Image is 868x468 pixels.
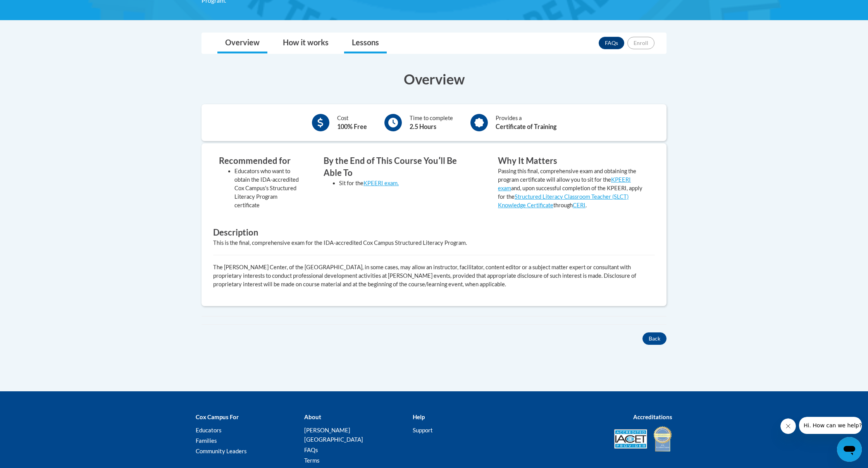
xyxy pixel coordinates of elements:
[799,417,862,434] iframe: Message from company
[196,447,247,454] a: Community Leaders
[498,193,629,208] a: Structured Literacy Classroom Teacher (SLCT) Knowledge Certificate
[642,332,666,345] button: Back
[363,180,399,186] a: KPEERI exam.
[614,429,647,449] img: Accredited IACET® Provider
[304,427,363,443] a: [PERSON_NAME][GEOGRAPHIC_DATA]
[496,114,556,131] div: Provides a
[213,239,655,247] div: This is the final, comprehensive exam for the IDA-accredited Cox Campus Structured Literacy Program.
[410,114,453,131] div: Time to complete
[304,413,321,420] b: About
[217,33,267,53] a: Overview
[344,33,387,53] a: Lessons
[410,123,436,130] b: 2.5 Hours
[324,155,475,179] h3: By the End of This Course Youʹll Be Able To
[234,167,300,210] li: Educators who want to obtain the IDA-accredited Cox Campus's Structured Literacy Program certificate
[337,114,367,131] div: Cost
[304,457,320,464] a: Terms
[653,425,672,453] img: IDA® Accredited
[413,413,425,420] b: Help
[196,413,239,420] b: Cox Campus For
[627,37,654,49] button: Enroll
[498,167,649,210] p: Passing this final, comprehensive exam and obtaining the program certificate will allow you to si...
[196,437,217,444] a: Families
[213,263,655,289] p: The [PERSON_NAME] Center, of the [GEOGRAPHIC_DATA], in some cases, may allow an instructor, facil...
[339,179,475,188] li: Sit for the
[337,123,367,130] b: 100% Free
[219,155,300,167] h3: Recommended for
[780,418,796,434] iframe: Close message
[837,437,862,462] iframe: Button to launch messaging window
[196,427,222,434] a: Educators
[498,155,649,167] h3: Why It Matters
[573,202,586,208] a: CERI
[633,413,672,420] b: Accreditations
[201,69,666,89] h3: Overview
[413,427,433,434] a: Support
[275,33,336,53] a: How it works
[213,227,655,239] h3: Description
[496,123,556,130] b: Certificate of Training
[304,446,318,453] a: FAQs
[599,37,624,49] a: FAQs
